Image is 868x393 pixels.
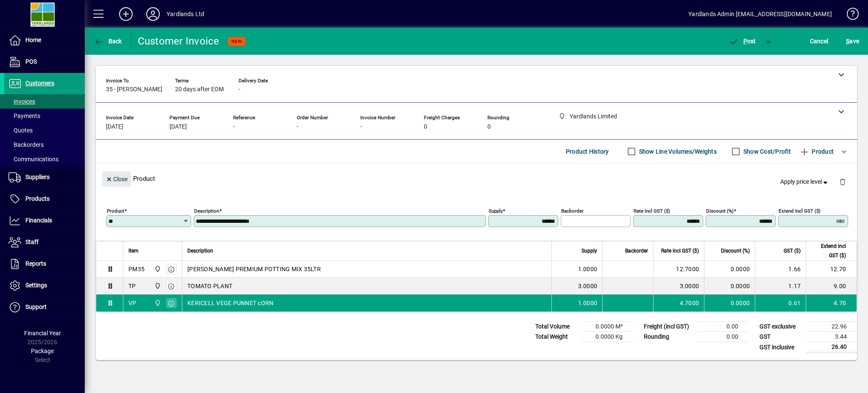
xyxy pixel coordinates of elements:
td: GST inclusive [755,342,806,353]
span: Reports [25,260,46,267]
td: Freight (incl GST) [640,322,698,332]
button: Close [102,171,131,187]
span: [DATE] [106,124,123,130]
span: Financial Year [24,330,61,337]
span: S [846,38,849,45]
td: Total Volume [531,322,582,332]
span: [DATE] [170,124,187,130]
span: Package [31,348,54,354]
span: [PERSON_NAME] PREMIUM POTTING MIX 35LTR [187,265,321,273]
span: 1.0000 [578,265,598,273]
td: 0.0000 Kg [582,332,633,342]
span: Product [799,145,834,158]
td: 0.00 [698,332,748,342]
div: 3.0000 [659,282,699,290]
a: Knowledge Base [840,2,857,29]
mat-label: Extend incl GST ($) [779,208,821,214]
span: 3.0000 [578,282,598,290]
span: Rate incl GST ($) [661,246,699,255]
span: POS [25,58,37,65]
span: TOMATO PLANT [187,282,232,290]
mat-label: Product [107,208,124,214]
a: Backorders [4,138,85,152]
a: Staff [4,232,85,253]
mat-label: Description [194,208,219,214]
span: Extend incl GST ($) [811,241,846,260]
span: Supply [581,246,597,255]
mat-label: Backorder [561,208,584,214]
span: Customers [25,80,54,87]
span: Backorder [625,246,648,255]
td: GST [755,332,806,342]
span: Backorders [8,141,44,148]
div: Yardlands Ltd [167,7,204,21]
span: Payments [8,112,40,119]
td: 9.00 [806,278,857,295]
td: 12.70 [806,261,857,278]
mat-label: Rate incl GST ($) [634,208,670,214]
div: Customer Invoice [138,34,220,48]
button: Cancel [808,34,831,49]
a: Settings [4,275,85,296]
td: GST exclusive [755,322,806,332]
span: Home [25,36,41,43]
span: Back [94,38,122,45]
td: Rounding [640,332,698,342]
button: Product [795,144,838,159]
td: 0.0000 [704,261,755,278]
span: Item [128,246,139,255]
span: - [233,124,235,130]
mat-label: Discount (%) [706,208,734,214]
div: PM35 [128,265,145,273]
td: 4.70 [806,295,857,312]
span: Discount (%) [721,246,750,255]
button: Add [112,6,139,22]
td: 0.0000 M³ [582,322,633,332]
a: Communications [4,152,85,166]
span: KERICELL VEGE PUNNET cORN [187,299,273,307]
button: Apply price level [777,174,833,190]
span: Yardlands Limited [152,264,162,274]
td: Total Weight [531,332,582,342]
span: GST ($) [784,246,801,255]
a: Reports [4,253,85,275]
div: 4.7000 [659,299,699,307]
app-page-header-button: Back [85,34,131,49]
div: Product [96,163,857,194]
span: Products [25,195,50,202]
button: Post [724,34,760,49]
td: 0.00 [698,322,748,332]
button: Delete [832,171,853,192]
mat-label: Supply [489,208,503,214]
a: Support [4,297,85,318]
span: Description [187,246,213,255]
span: - [297,124,298,130]
a: POS [4,51,85,73]
td: 0.0000 [704,278,755,295]
a: Invoices [4,94,85,109]
td: 0.0000 [704,295,755,312]
span: 0 [487,124,491,130]
span: Invoices [8,98,35,105]
label: Show Cost/Profit [742,147,791,156]
span: 20 days after EOM [175,86,224,93]
button: Back [92,34,124,49]
td: 1.17 [755,278,806,295]
span: Communications [8,156,58,163]
button: Save [844,34,861,49]
span: P [743,38,747,45]
span: Yardlands Limited [152,298,162,308]
span: 0 [424,124,427,130]
span: Financials [25,217,52,224]
span: NEW [231,39,242,44]
span: Support [25,303,47,310]
td: 3.44 [806,332,857,342]
div: VP [128,299,136,307]
a: Quotes [4,123,85,138]
a: Products [4,188,85,210]
span: Yardlands Limited [152,281,162,291]
span: 35 - [PERSON_NAME] [106,86,162,93]
span: ost [729,38,756,45]
span: Suppliers [25,174,50,180]
label: Show Line Volumes/Weights [637,147,717,156]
